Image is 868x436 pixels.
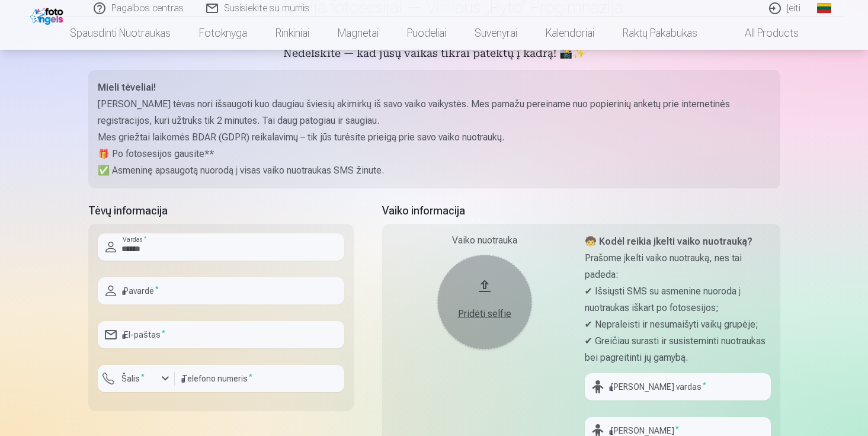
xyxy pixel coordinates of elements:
a: Magnetai [324,17,393,50]
a: Fotoknyga [185,17,261,50]
h5: Tėvų informacija [88,203,354,219]
p: Prašome įkelti vaiko nuotrauką, nes tai padeda: [585,250,771,283]
p: Mes griežtai laikomės BDAR (GDPR) reikalavimų – tik jūs turėsite prieigą prie savo vaiko nuotraukų. [98,129,771,146]
div: Vaiko nuotrauka [392,233,578,248]
img: /fa2 [30,5,66,25]
button: Pridėti selfie [437,255,532,350]
strong: 🧒 Kodėl reikia įkelti vaiko nuotrauką? [585,236,752,247]
div: Pridėti selfie [449,307,520,321]
h5: Nedelskite — kad jūsų vaikas tikrai patektų į kadrą! 📸✨ [88,46,780,63]
p: 🎁 Po fotosesijos gausite** [98,146,771,162]
p: ✔ Nepraleisti ir nesumaišyti vaikų grupėje; [585,316,771,333]
a: Rinkiniai [261,17,324,50]
a: Spausdinti nuotraukas [56,17,185,50]
strong: Mieli tėveliai! [98,82,156,93]
a: Raktų pakabukas [608,17,712,50]
p: ✅ Asmeninę apsaugotą nuorodą į visas vaiko nuotraukas SMS žinute. [98,162,771,179]
p: ✔ Išsiųsti SMS su asmenine nuoroda į nuotraukas iškart po fotosesijos; [585,283,771,316]
a: All products [712,17,813,50]
a: Kalendoriai [531,17,608,50]
label: Šalis [117,373,149,384]
p: [PERSON_NAME] tėvas nori išsaugoti kuo daugiau šviesių akimirkų iš savo vaiko vaikystės. Mes pama... [98,96,771,129]
h5: Vaiko informacija [382,203,780,219]
p: ✔ Greičiau surasti ir susisteminti nuotraukas bei pagreitinti jų gamybą. [585,333,771,366]
a: Puodeliai [393,17,460,50]
button: Šalis* [98,365,175,392]
a: Suvenyrai [460,17,531,50]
